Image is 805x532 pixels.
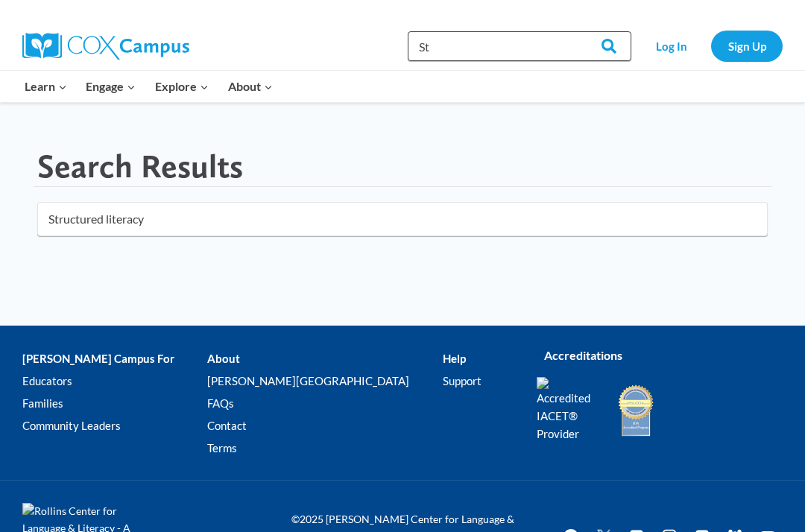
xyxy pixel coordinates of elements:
[15,71,282,102] nav: Primary Navigation
[639,31,783,61] nav: Secondary Navigation
[207,370,442,393] a: [PERSON_NAME][GEOGRAPHIC_DATA]
[145,71,218,102] button: Child menu of Explore
[207,393,442,415] a: FAQs
[544,348,622,362] strong: Accreditations
[443,370,514,393] a: Support
[639,31,704,61] a: Log In
[207,437,442,460] a: Terms
[537,377,600,443] img: Accredited IACET® Provider
[408,31,631,61] input: Search Cox Campus
[711,31,783,61] a: Sign Up
[37,147,243,186] h1: Search Results
[218,71,282,102] button: Child menu of About
[617,383,654,438] img: IDA Accredited
[15,71,77,102] button: Child menu of Learn
[37,202,768,236] input: Search for...
[22,370,207,393] a: Educators
[77,71,146,102] button: Child menu of Engage
[22,415,207,437] a: Community Leaders
[22,33,189,60] img: Cox Campus
[22,393,207,415] a: Families
[207,415,442,437] a: Contact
